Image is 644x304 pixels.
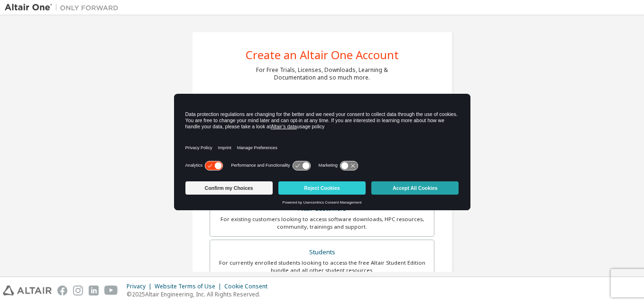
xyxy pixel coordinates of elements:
div: Cookie Consent [224,283,273,290]
img: facebook.svg [57,286,67,295]
div: Privacy [127,283,155,290]
img: Altair One [5,3,123,12]
p: © 2025 Altair Engineering, Inc. All Rights Reserved. [127,290,273,298]
div: Students [216,246,428,259]
div: Create an Altair One Account [246,49,399,61]
div: Website Terms of Use [155,283,224,290]
div: For existing customers looking to access software downloads, HPC resources, community, trainings ... [216,215,428,231]
img: instagram.svg [73,286,83,295]
img: youtube.svg [104,286,118,295]
div: For currently enrolled students looking to access the free Altair Student Edition bundle and all ... [216,259,428,274]
img: linkedin.svg [89,286,99,295]
div: For Free Trials, Licenses, Downloads, Learning & Documentation and so much more. [256,66,388,81]
img: altair_logo.svg [3,286,52,295]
